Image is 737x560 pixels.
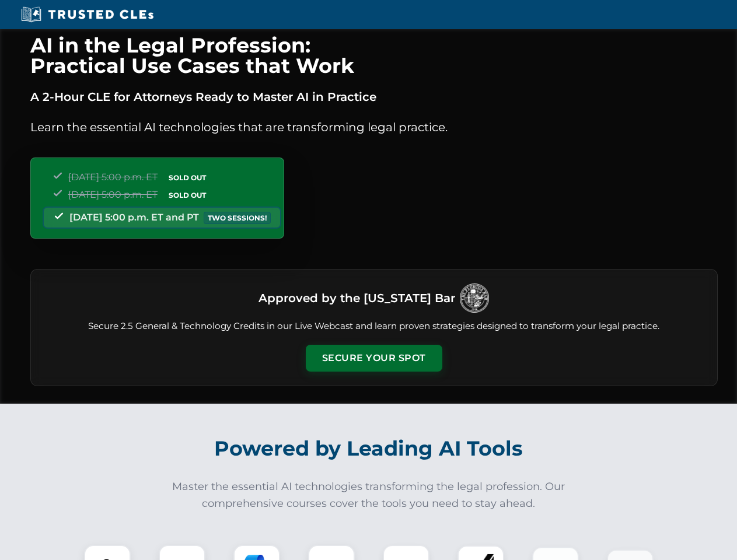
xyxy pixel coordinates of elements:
img: Logo [460,283,489,313]
h2: Powered by Leading AI Tools [46,428,692,469]
span: SOLD OUT [165,171,210,184]
h1: AI in the Legal Profession: Practical Use Cases that Work [30,35,718,76]
button: Secure Your Spot [306,345,442,372]
img: Trusted CLEs [18,6,157,23]
p: Master the essential AI technologies transforming the legal profession. Our comprehensive courses... [165,478,573,512]
p: Secure 2.5 General & Technology Credits in our Live Webcast and learn proven strategies designed ... [45,320,703,333]
p: Learn the essential AI technologies that are transforming legal practice. [30,118,718,136]
h3: Approved by the [US_STATE] Bar [259,288,455,309]
span: [DATE] 5:00 p.m. ET [68,171,158,183]
span: SOLD OUT [165,189,210,201]
p: A 2-Hour CLE for Attorneys Ready to Master AI in Practice [30,87,718,106]
span: [DATE] 5:00 p.m. ET [68,189,158,200]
